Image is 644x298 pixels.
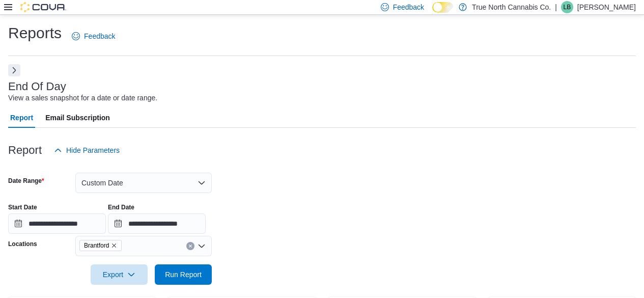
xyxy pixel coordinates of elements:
input: Dark Mode [432,2,454,13]
button: Hide Parameters [50,140,124,160]
h1: Reports [8,23,62,43]
label: Start Date [8,203,37,211]
span: Brantford [84,240,109,251]
p: [PERSON_NAME] [577,1,636,13]
button: Remove Brantford from selection in this group [111,242,117,249]
p: True North Cannabis Co. [472,1,551,13]
div: Lori Burns [561,1,573,13]
h3: Report [8,144,42,156]
a: Feedback [68,26,119,46]
button: Run Report [155,264,212,285]
span: Feedback [393,2,424,12]
img: Cova [20,2,66,12]
input: Press the down key to open a popover containing a calendar. [108,213,206,234]
span: Feedback [84,31,115,41]
label: Locations [8,240,37,248]
span: Run Report [165,269,202,280]
label: End Date [108,203,134,211]
p: | [555,1,557,13]
input: Press the down key to open a popover containing a calendar. [8,213,106,234]
label: Date Range [8,177,44,185]
span: LB [564,1,571,13]
button: Custom Date [75,173,212,193]
span: Report [10,107,33,128]
span: Hide Parameters [66,145,120,155]
button: Open list of options [198,242,206,250]
h3: End Of Day [8,80,66,93]
span: Brantford [79,240,122,251]
button: Clear input [186,242,194,250]
span: Email Subscription [45,107,110,128]
span: Export [97,264,142,285]
div: View a sales snapshot for a date or date range. [8,93,157,103]
button: Export [91,264,148,285]
button: Next [8,64,20,76]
